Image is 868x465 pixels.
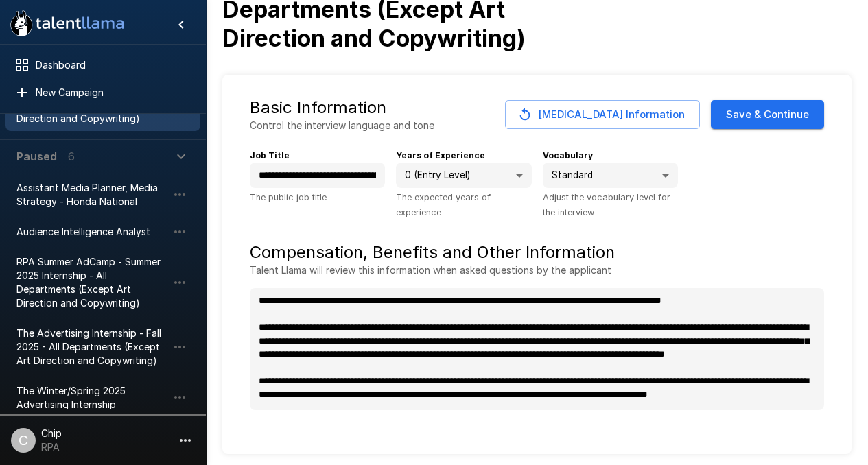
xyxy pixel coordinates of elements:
[250,150,290,160] b: Job Title
[396,150,485,160] b: Years of Experience
[543,190,678,219] p: Adjust the vocabulary level for the interview
[711,100,824,129] button: Save & Continue
[396,163,531,189] div: 0 (Entry Level)
[543,150,593,160] b: Vocabulary
[505,100,700,129] button: [MEDICAL_DATA] Information
[250,97,386,119] h5: Basic Information
[250,241,824,263] h5: Compensation, Benefits and Other Information
[396,190,531,219] p: The expected years of experience
[543,163,678,189] div: Standard
[250,190,385,204] p: The public job title
[250,119,434,132] p: Control the interview language and tone
[250,263,824,277] p: Talent Llama will review this information when asked questions by the applicant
